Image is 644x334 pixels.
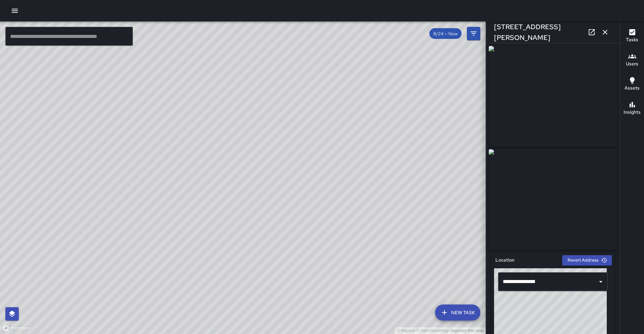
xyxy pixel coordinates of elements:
[435,304,480,321] button: New Task
[626,36,638,44] h6: Tasks
[620,72,644,97] button: Assets
[489,46,617,147] img: request_images%2Ff0f459c0-8114-11f0-a24c-d303fccd0e24
[620,97,644,121] button: Insights
[624,109,641,116] h6: Insights
[596,277,605,286] button: Open
[429,31,462,37] span: 8/24 — Now
[626,60,638,68] h6: Users
[467,27,480,40] button: Filters
[494,21,585,43] h6: [STREET_ADDRESS][PERSON_NAME]
[562,255,612,266] button: Revert Address
[625,85,640,92] h6: Assets
[495,257,515,264] h6: Location
[620,48,644,72] button: Users
[489,149,617,250] img: request_images%2Ff23b0a90-8114-11f0-a24c-d303fccd0e24
[620,24,644,48] button: Tasks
